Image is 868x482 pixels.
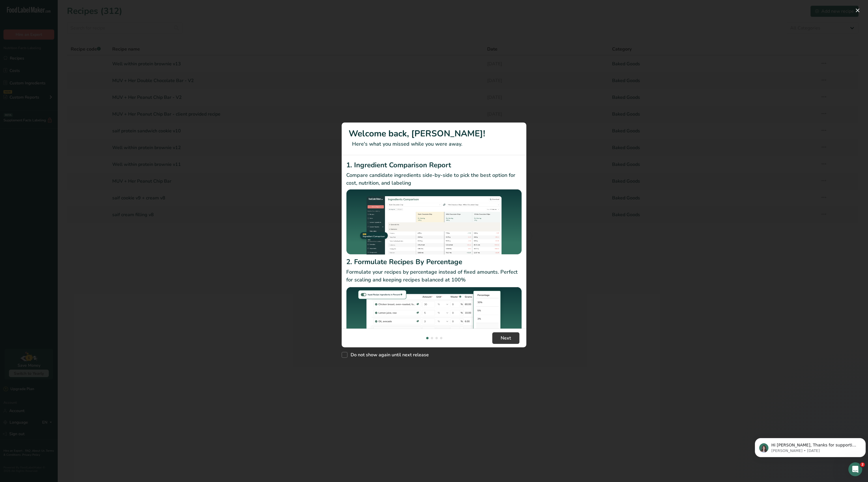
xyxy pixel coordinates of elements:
[349,127,519,140] h1: Welcome back, [PERSON_NAME]!
[346,189,522,255] img: Ingredient Comparison Report
[492,332,519,344] button: Next
[349,140,519,148] p: Here's what you missed while you were away.
[346,160,522,170] h2: 1. Ingredient Comparison Report
[753,426,868,466] iframe: Intercom notifications message
[346,171,522,187] p: Compare candidate ingredients side-by-side to pick the best option for cost, nutrition, and labeling
[501,335,511,342] span: Next
[860,462,865,467] span: 2
[346,286,522,356] img: Formulate Recipes By Percentage
[346,268,522,284] p: Formulate your recipes by percentage instead of fixed amounts. Perfect for scaling and keeping re...
[347,352,429,358] span: Do not show again until next release
[346,257,522,267] h2: 2. Formulate Recipes By Percentage
[848,462,862,476] iframe: Intercom live chat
